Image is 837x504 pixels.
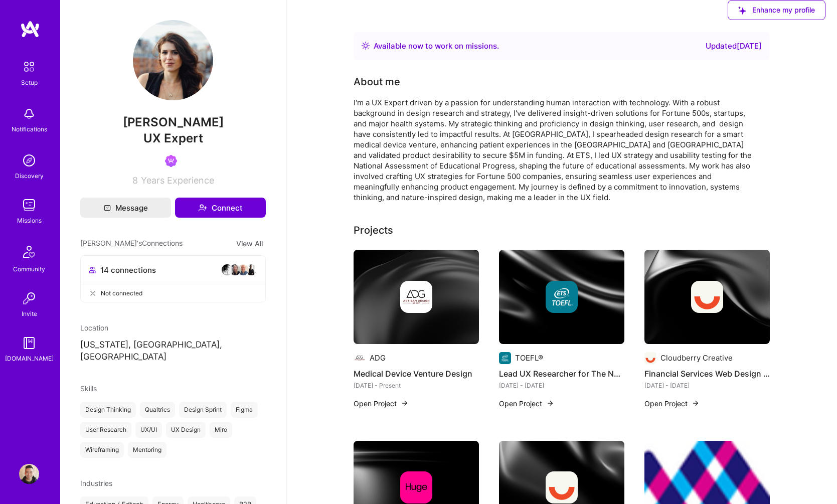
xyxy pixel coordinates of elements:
div: Wireframing [80,442,124,458]
img: bell [19,104,39,124]
img: cover [644,250,770,344]
div: Setup [21,77,38,88]
div: Figma [231,402,258,418]
h4: Financial Services Web Design Research [644,367,770,380]
h4: Lead UX Researcher for The Nation's Report Card [499,367,624,380]
button: Open Project [644,398,700,409]
div: Discovery [15,171,44,181]
button: Open Project [354,398,409,409]
div: Design Sprint [179,402,227,418]
img: guide book [19,333,39,353]
img: avatar [237,264,249,276]
img: Company logo [400,281,432,313]
div: Cloudberry Creative [660,353,733,363]
img: Invite [19,288,39,308]
i: icon Collaborator [89,266,96,274]
div: User Research [80,422,131,438]
a: User Avatar [17,464,42,484]
span: Skills [80,384,97,393]
div: I'm a UX Expert driven by a passion for understanding human interaction with technology. With a r... [354,97,755,203]
img: cover [354,250,479,344]
img: cover [499,250,624,344]
div: Updated [DATE] [706,40,762,52]
span: Enhance my profile [738,5,815,15]
img: Company logo [400,471,432,503]
div: TOEFL® [515,353,543,363]
button: Connect [175,198,266,218]
div: UX Design [166,422,206,438]
img: Community [17,240,41,264]
img: arrow-right [546,399,554,407]
img: Company logo [546,281,578,313]
img: logo [20,20,40,38]
span: 8 [132,175,138,186]
div: Missions [17,215,42,226]
div: About me [354,74,400,89]
img: arrow-right [401,399,409,407]
div: Design Thinking [80,402,136,418]
div: Location [80,322,266,333]
img: teamwork [19,195,39,215]
i: icon CloseGray [89,289,97,297]
div: Qualtrics [140,402,175,418]
h4: Medical Device Venture Design [354,367,479,380]
span: 14 connections [100,265,156,275]
img: Company logo [354,352,366,364]
button: 14 connectionsavataravataravataravatarNot connected [80,255,266,302]
div: Invite [22,308,37,319]
img: setup [19,56,40,77]
img: Company logo [644,352,656,364]
img: Company logo [546,471,578,503]
img: Company logo [691,281,723,313]
div: Notifications [12,124,47,134]
button: View All [233,238,266,249]
div: [DOMAIN_NAME] [5,353,54,364]
img: avatar [221,264,233,276]
div: Miro [210,422,232,438]
span: Not connected [101,288,142,298]
i: icon Mail [104,204,111,211]
img: User Avatar [133,20,213,100]
img: Company logo [499,352,511,364]
span: Industries [80,479,112,487]
div: Projects [354,223,393,238]
i: icon Connect [198,203,207,212]
span: [PERSON_NAME] [80,115,266,130]
img: arrow-right [692,399,700,407]
div: Available now to work on missions . [374,40,499,52]
span: Years Experience [141,175,214,186]
div: Mentoring [128,442,166,458]
img: Been on Mission [165,155,177,167]
img: Availability [362,42,370,50]
button: Open Project [499,398,554,409]
span: UX Expert [143,131,203,145]
div: UX/UI [135,422,162,438]
span: [PERSON_NAME]'s Connections [80,238,183,249]
div: [DATE] - [DATE] [644,380,770,391]
img: User Avatar [19,464,39,484]
div: [DATE] - [DATE] [499,380,624,391]
i: icon SuggestedTeams [738,7,746,15]
img: avatar [229,264,241,276]
p: [US_STATE], [GEOGRAPHIC_DATA], [GEOGRAPHIC_DATA] [80,339,266,363]
div: [DATE] - Present [354,380,479,391]
img: avatar [245,264,257,276]
button: Message [80,198,171,218]
div: ADG [370,353,386,363]
div: Community [13,264,45,274]
img: discovery [19,150,39,171]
